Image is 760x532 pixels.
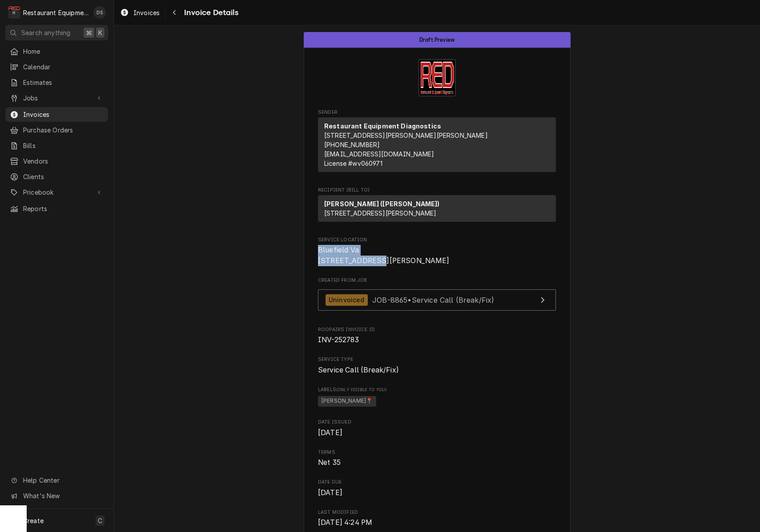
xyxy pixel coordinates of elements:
[5,60,108,74] a: Calendar
[418,59,456,96] img: Logo
[318,246,450,265] span: Bluefield Va [STREET_ADDRESS][PERSON_NAME]
[318,109,556,176] div: Invoice Sender
[23,62,104,72] span: Calendar
[318,117,556,172] div: Sender
[5,107,108,122] a: Invoices
[372,295,494,304] span: JOB-8865 • Service Call (Break/Fix)
[5,138,108,153] a: Bills
[8,6,20,19] div: R
[23,172,104,181] span: Clients
[318,428,556,438] span: Date Issued
[318,365,556,376] span: Service Type
[23,491,103,500] span: What's New
[318,245,556,266] span: Service Location
[318,117,556,176] div: Sender
[5,25,108,40] button: Search anything⌘K
[324,122,441,130] strong: Restaurant Equipment Diagnostics
[23,93,90,103] span: Jobs
[318,396,376,407] span: [PERSON_NAME]📍
[318,195,556,222] div: Recipient (Bill To)
[23,8,88,17] div: Restaurant Equipment Diagnostics
[318,109,556,116] span: Sender
[318,419,556,438] div: Date Issued
[5,44,108,59] a: Home
[318,457,556,468] span: Terms
[21,28,70,37] span: Search anything
[5,169,108,184] a: Clients
[117,5,163,20] a: Invoices
[5,75,108,90] a: Estimates
[5,473,108,488] a: Go to Help Center
[5,154,108,168] a: Vendors
[23,78,104,87] span: Estimates
[324,150,434,158] a: [EMAIL_ADDRESS][DOMAIN_NAME]
[304,32,571,48] div: Status
[23,517,44,524] span: Create
[318,509,556,528] div: Last Modified
[324,200,440,208] strong: [PERSON_NAME] ([PERSON_NAME])
[318,419,556,426] span: Date Issued
[23,141,104,150] span: Bills
[318,236,556,266] div: Service Location
[318,449,556,468] div: Terms
[5,201,108,216] a: Reports
[318,236,556,244] span: Service Location
[23,47,104,56] span: Home
[318,195,556,225] div: Recipient (Bill To)
[133,8,160,17] span: Invoices
[318,509,556,516] span: Last Modified
[318,277,556,284] span: Created From Job
[318,488,556,498] span: Date Due
[23,125,104,135] span: Purchase Orders
[23,476,103,485] span: Help Center
[318,518,372,527] span: [DATE] 4:24 PM
[86,28,92,37] span: ⌘
[336,387,386,392] span: (Only Visible to You)
[167,5,181,20] button: Navigate back
[318,479,556,498] div: Date Due
[5,91,108,105] a: Go to Jobs
[318,366,399,374] span: Service Call (Break/Fix)
[324,209,437,217] span: [STREET_ADDRESS][PERSON_NAME]
[5,123,108,137] a: Purchase Orders
[318,395,556,408] span: [object Object]
[23,110,104,119] span: Invoices
[318,277,556,315] div: Created From Job
[318,479,556,486] span: Date Due
[318,386,556,393] span: Labels
[318,187,556,194] span: Recipient (Bill To)
[23,204,104,213] span: Reports
[318,449,556,456] span: Terms
[23,156,104,166] span: Vendors
[318,187,556,226] div: Invoice Recipient
[324,132,488,139] span: [STREET_ADDRESS][PERSON_NAME][PERSON_NAME]
[93,6,106,19] div: Derek Stewart's Avatar
[318,517,556,528] span: Last Modified
[318,356,556,375] div: Service Type
[318,356,556,363] span: Service Type
[324,141,380,148] a: [PHONE_NUMBER]
[326,294,368,306] div: Uninvoiced
[23,188,90,197] span: Pricebook
[419,37,454,43] span: Draft Preview
[318,289,556,311] a: View Job
[5,185,108,200] a: Go to Pricebook
[98,28,102,37] span: K
[93,6,106,19] div: DS
[318,335,556,345] span: Roopairs Invoice ID
[8,6,20,19] div: Restaurant Equipment Diagnostics's Avatar
[318,326,556,345] div: Roopairs Invoice ID
[324,160,382,167] span: License # wv060971
[318,428,342,437] span: [DATE]
[318,488,342,497] span: [DATE]
[318,336,359,344] span: INV-252783
[5,488,108,503] a: Go to What's New
[181,7,238,19] span: Invoice Details
[318,458,341,467] span: Net 35
[318,326,556,333] span: Roopairs Invoice ID
[318,386,556,408] div: [object Object]
[98,516,102,525] span: C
